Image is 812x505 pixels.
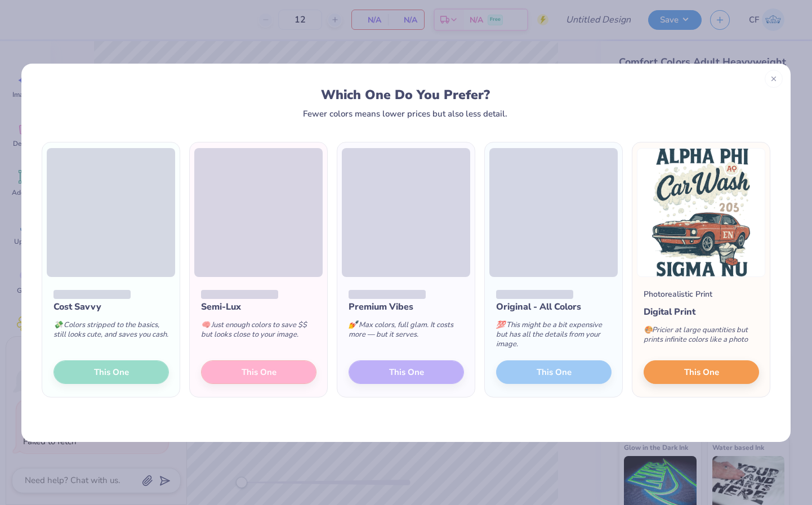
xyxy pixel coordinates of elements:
div: Premium Vibes [349,300,464,314]
button: This One [644,360,759,384]
div: Photorealistic Print [644,288,712,300]
div: Digital Print [644,305,759,319]
div: Max colors, full glam. It costs more — but it serves. [349,314,464,351]
div: Which One Do You Prefer? [52,87,759,102]
span: 💯 [496,320,505,330]
span: This One [684,365,719,378]
div: Semi-Lux [201,300,316,314]
div: Cost Savvy [53,300,169,314]
span: 🧠 [201,320,210,330]
img: Photorealistic preview [637,148,765,277]
div: Original - All Colors [496,300,612,314]
div: Colors stripped to the basics, still looks cute, and saves you cash. [53,314,169,351]
span: 💸 [53,320,63,330]
div: Just enough colors to save $$ but looks close to your image. [201,314,316,351]
div: Pricier at large quantities but prints infinite colors like a photo [644,319,759,356]
div: This might be a bit expensive but has all the details from your image. [496,314,612,360]
span: 💅 [349,320,358,330]
div: Fewer colors means lower prices but also less detail. [303,109,507,118]
span: 🎨 [644,325,653,335]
